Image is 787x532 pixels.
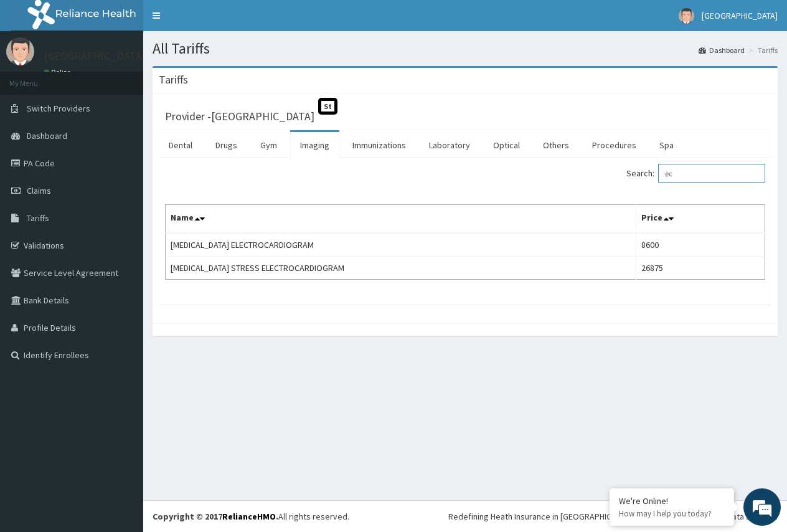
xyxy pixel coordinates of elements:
[6,37,34,65] img: User Image
[699,45,745,55] a: Dashboard
[290,132,339,158] a: Imaging
[205,132,247,158] a: Drugs
[6,340,237,384] textarea: Type your message and hit 'Enter'
[636,205,765,234] th: Price
[166,205,636,234] th: Name
[222,511,276,522] a: RelianceHMO
[27,185,51,196] span: Claims
[72,157,172,283] span: We're online!
[533,132,579,158] a: Others
[153,511,278,522] strong: Copyright © 2017 .
[419,132,480,158] a: Laboratory
[27,212,49,224] span: Tariffs
[27,130,67,141] span: Dashboard
[153,40,778,57] h1: All Tariffs
[448,510,778,523] div: Redefining Heath Insurance in [GEOGRAPHIC_DATA] using Telemedicine and Data Science!
[318,98,337,115] span: St
[649,132,684,158] a: Spa
[636,233,765,257] td: 8600
[250,132,287,158] a: Gym
[65,70,209,86] div: Chat with us now
[23,62,50,93] img: d_794563401_company_1708531726252_794563401
[44,50,146,62] p: [GEOGRAPHIC_DATA]
[165,111,314,122] h3: Provider - [GEOGRAPHIC_DATA]
[159,74,188,85] h3: Tariffs
[44,68,73,77] a: Online
[619,508,725,519] p: How may I help you today?
[204,6,234,36] div: Minimize live chat window
[159,132,202,158] a: Dental
[342,132,416,158] a: Immunizations
[658,164,765,183] input: Search:
[166,257,636,280] td: [MEDICAL_DATA] STRESS ELECTROCARDIOGRAM
[27,103,90,114] span: Switch Providers
[166,233,636,257] td: [MEDICAL_DATA] ELECTROCARDIOGRAM
[483,132,530,158] a: Optical
[619,495,725,506] div: We're Online!
[636,257,765,280] td: 26875
[143,500,787,532] footer: All rights reserved.
[679,8,694,24] img: User Image
[746,45,778,55] li: Tariffs
[582,132,646,158] a: Procedures
[626,164,765,183] label: Search:
[702,10,778,21] span: [GEOGRAPHIC_DATA]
